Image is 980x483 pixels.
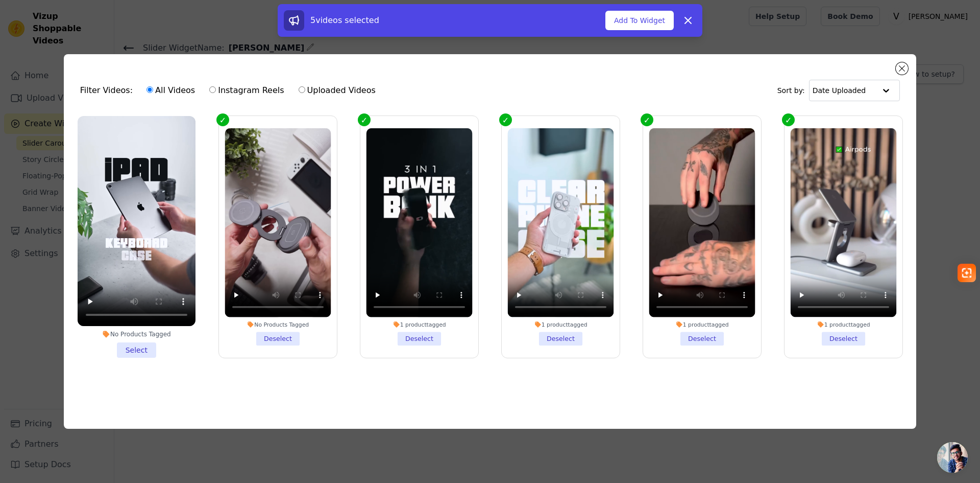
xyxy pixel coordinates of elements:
span: 5 videos selected [310,15,379,25]
button: Close modal [896,62,908,75]
label: Uploaded Videos [298,84,376,97]
div: No Products Tagged [78,330,195,338]
div: Bate-papo aberto [937,442,968,473]
div: 1 product tagged [508,321,614,328]
div: 1 product tagged [366,321,472,328]
div: Filter Videos: [80,79,381,102]
label: Instagram Reels [209,84,284,97]
button: Add To Widget [605,11,674,30]
div: 1 product tagged [791,321,897,328]
label: All Videos [146,84,195,97]
div: No Products Tagged [225,321,331,328]
div: Sort by: [777,80,900,101]
div: 1 product tagged [649,321,755,328]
